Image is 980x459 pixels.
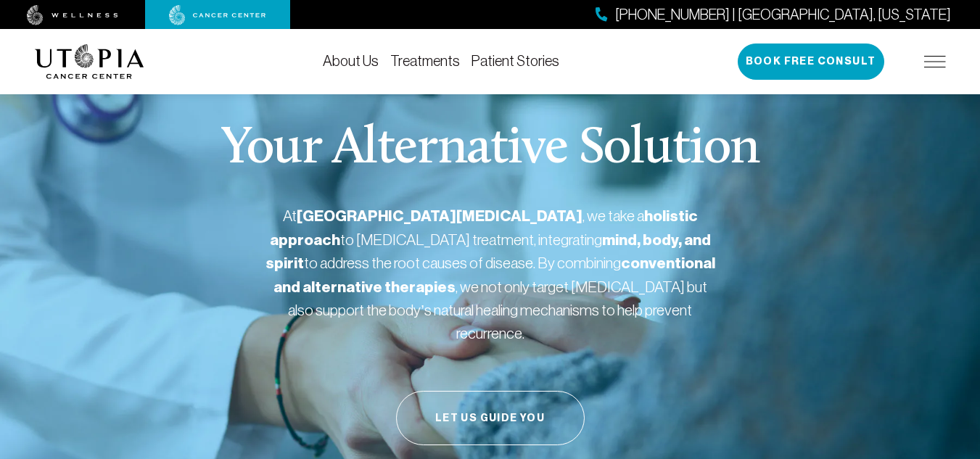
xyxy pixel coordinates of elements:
[615,4,951,25] span: [PHONE_NUMBER] | [GEOGRAPHIC_DATA], [US_STATE]
[35,44,144,79] img: logo
[270,207,698,249] strong: holistic approach
[596,4,951,25] a: [PHONE_NUMBER] | [GEOGRAPHIC_DATA], [US_STATE]
[924,56,946,67] img: icon-hamburger
[390,53,460,69] a: Treatments
[27,5,118,25] img: wellness
[273,254,715,297] strong: conventional and alternative therapies
[323,53,379,69] a: About Us
[396,391,585,445] button: Let Us Guide You
[472,53,559,69] a: Patient Stories
[297,207,582,226] strong: [GEOGRAPHIC_DATA][MEDICAL_DATA]
[221,123,759,175] p: Your Alternative Solution
[265,204,715,344] p: At , we take a to [MEDICAL_DATA] treatment, integrating to address the root causes of disease. By...
[169,5,266,25] img: cancer center
[738,44,884,80] button: Book Free Consult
